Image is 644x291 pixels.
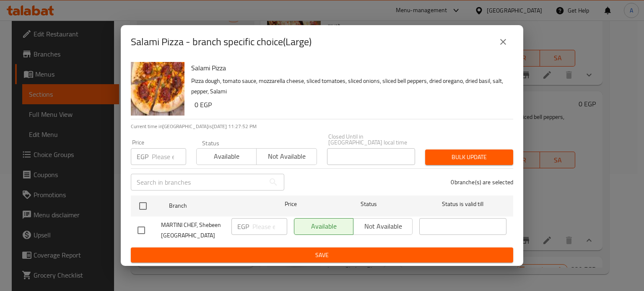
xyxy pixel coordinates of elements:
span: MARTINI CHEF, Shebeen [GEOGRAPHIC_DATA] [161,220,225,241]
input: Search in branches [131,174,265,191]
h2: Salami Pizza - branch specific choice(Large) [131,35,312,49]
span: Save [138,250,506,260]
button: Not available [256,148,317,165]
button: Available [196,148,257,165]
h6: Salami Pizza [191,62,506,74]
p: Current time in [GEOGRAPHIC_DATA] is [DATE] 11:27:52 PM [131,123,513,130]
span: Status [325,199,413,209]
span: Branch [169,201,256,211]
button: close [493,32,513,52]
img: Salami Pizza [131,62,184,116]
span: Bulk update [432,152,506,162]
input: Please enter price [252,218,287,235]
button: Save [131,247,513,263]
button: Bulk update [425,149,513,165]
p: 0 branche(s) are selected [451,178,513,186]
span: Status is valid till [419,199,506,209]
p: EGP [237,221,249,232]
p: Pizza dough, tomato sauce, mozzarella cheese, sliced tomatoes, sliced onions, sliced bell peppers... [191,76,506,97]
h6: 0 EGP [195,99,506,111]
span: Not available [260,150,313,162]
p: EGP [137,152,148,162]
span: Price [263,199,319,209]
span: Available [200,150,253,162]
input: Please enter price [152,148,186,165]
